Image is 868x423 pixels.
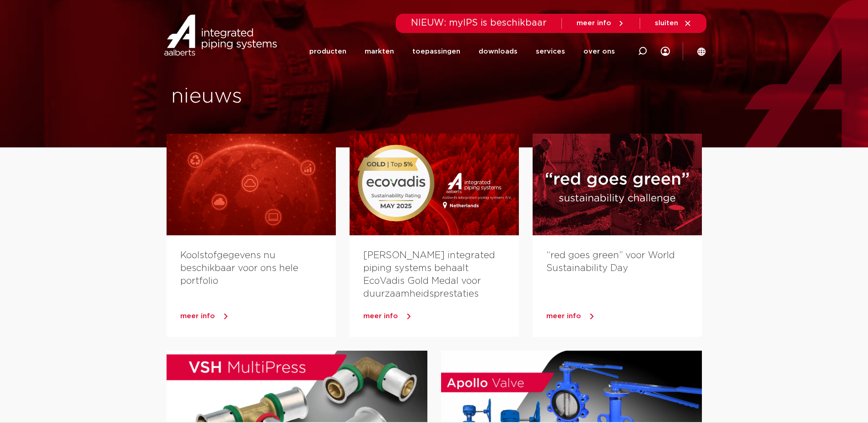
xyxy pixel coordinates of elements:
[661,33,670,70] div: my IPS
[546,251,675,273] a: “red goes green” voor World Sustainability Day
[363,251,495,298] a: [PERSON_NAME] integrated piping systems behaalt EcoVadis Gold Medal voor duurzaamheidsprestaties
[171,82,430,111] h1: nieuws
[479,33,518,70] a: downloads
[577,20,611,27] span: meer info
[546,313,581,320] span: meer info
[655,20,678,27] span: sluiten
[412,33,460,70] a: toepassingen
[180,309,336,323] a: meer info
[363,313,398,320] span: meer info
[577,19,625,27] a: meer info
[655,19,692,27] a: sluiten
[536,33,565,70] a: services
[180,251,298,286] a: Koolstofgegevens nu beschikbaar voor ons hele portfolio
[363,309,519,323] a: meer info
[583,33,615,70] a: over ons
[309,33,346,70] a: producten
[411,18,547,27] span: NIEUW: myIPS is beschikbaar
[309,33,615,70] nav: Menu
[180,313,215,320] span: meer info
[546,309,702,323] a: meer info
[365,33,394,70] a: markten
